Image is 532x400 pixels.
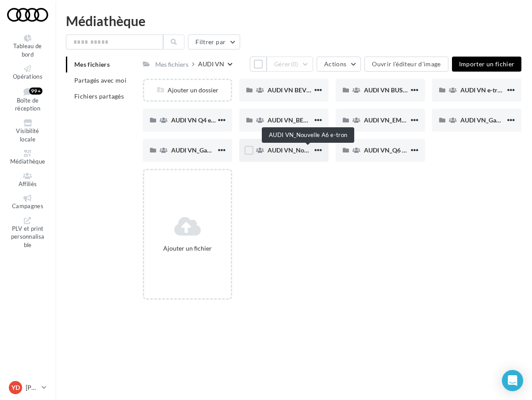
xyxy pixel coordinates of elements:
span: AUDI VN_Q6 e-tron [364,146,419,154]
a: PLV et print personnalisable [7,215,48,251]
span: PLV et print personnalisable [11,225,45,248]
a: Visibilité locale [7,118,48,145]
a: YD [PERSON_NAME] [7,379,48,396]
div: Ajouter un dossier [144,86,231,95]
button: Actions [317,57,361,72]
div: Mes fichiers [155,60,188,69]
span: YD [11,383,20,392]
div: Médiathèque [66,14,521,27]
div: Ajouter un fichier [148,244,227,253]
span: AUDI VN_Nouvelle A6 e-tron [268,146,348,154]
span: Campagnes [12,202,43,210]
span: Boîte de réception [15,97,40,112]
span: Médiathèque [10,158,46,165]
span: Partagés avec moi [74,76,126,84]
a: Affiliés [7,171,48,190]
a: Tableau de bord [7,33,48,60]
span: Actions [324,60,346,68]
span: AUDI VN_BEV_SEPTEMBRE [268,116,346,124]
span: AUDI VN e-tron GT [460,86,514,94]
span: Fichiers partagés [74,92,124,100]
span: Affiliés [19,180,37,187]
span: AUDI VN_Gamme Q8 e-tron [171,146,249,154]
span: AUDI VN Q4 e-tron sans offre [171,116,253,124]
span: Importer un fichier [459,60,515,68]
span: AUDI VN_EMAILS COMMANDES [364,116,457,124]
div: Open Intercom Messenger [502,370,523,391]
button: Ouvrir l'éditeur d'image [364,57,448,72]
div: 99+ [29,88,42,95]
a: Boîte de réception 99+ [7,86,48,114]
span: Tableau de bord [13,42,42,58]
p: [PERSON_NAME] [26,383,38,392]
span: Opérations [13,73,42,80]
a: Campagnes [7,193,48,212]
div: AUDI VN_Nouvelle A6 e-tron [262,127,354,143]
div: AUDI VN [198,60,224,69]
button: Importer un fichier [452,57,522,72]
a: Opérations [7,63,48,82]
a: Médiathèque [7,148,48,167]
button: Filtrer par [188,34,240,50]
span: Visibilité locale [16,127,39,143]
span: AUDI VN BEV JUIN [268,86,321,94]
span: Mes fichiers [74,61,110,68]
span: AUDI VN BUSINESS JUIN VN JPO [364,86,459,94]
button: Gérer(0) [267,57,313,72]
span: (0) [291,61,299,68]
